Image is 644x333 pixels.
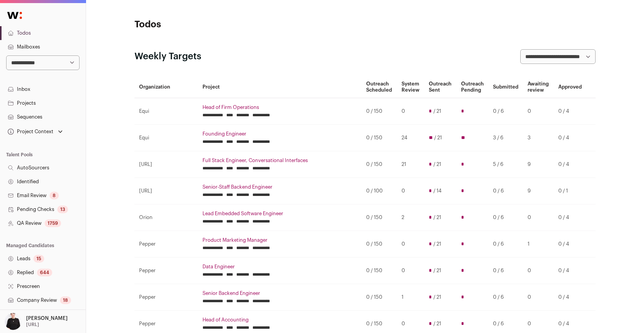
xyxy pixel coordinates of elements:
[397,178,425,204] td: 0
[397,125,425,151] td: 24
[488,178,523,204] td: 0 / 6
[554,125,586,151] td: 0 / 4
[202,264,357,270] a: Data Engineer
[202,237,357,243] a: Product Marketing Manager
[202,290,357,296] a: Senior Backend Engineer
[397,284,425,311] td: 1
[554,151,586,178] td: 0 / 4
[202,104,357,110] a: Head of Firm Operations
[523,204,554,231] td: 0
[433,188,442,194] span: / 14
[523,76,554,98] th: Awaiting review
[362,258,397,284] td: 0 / 150
[554,76,586,98] th: Approved
[362,178,397,204] td: 0 / 100
[523,151,554,178] td: 9
[26,321,39,328] p: [URL]
[488,284,523,311] td: 0 / 6
[134,231,198,258] td: Pepper
[488,125,523,151] td: 3 / 6
[434,135,442,141] span: / 21
[3,8,26,23] img: Wellfound
[134,151,198,178] td: [URL]
[60,296,71,304] div: 18
[134,18,288,31] h1: Todos
[397,98,425,125] td: 0
[26,315,68,321] p: [PERSON_NAME]
[433,108,441,114] span: / 21
[523,178,554,204] td: 9
[198,76,362,98] th: Project
[202,131,357,137] a: Founding Engineer
[433,268,441,274] span: / 21
[134,98,198,125] td: Equi
[362,231,397,258] td: 0 / 150
[488,231,523,258] td: 0 / 6
[488,151,523,178] td: 5 / 6
[134,50,201,63] h2: Weekly Targets
[397,231,425,258] td: 0
[554,204,586,231] td: 0 / 4
[134,178,198,204] td: [URL]
[554,231,586,258] td: 0 / 4
[433,214,441,221] span: / 21
[433,321,441,327] span: / 21
[488,204,523,231] td: 0 / 6
[362,125,397,151] td: 0 / 150
[523,258,554,284] td: 0
[433,161,441,167] span: / 21
[5,313,22,330] img: 9240684-medium_jpg
[50,192,59,199] div: 8
[362,204,397,231] td: 0 / 150
[37,269,52,276] div: 644
[554,178,586,204] td: 0 / 1
[523,284,554,311] td: 0
[554,284,586,311] td: 0 / 4
[433,294,441,300] span: / 21
[424,76,456,98] th: Outreach Sent
[397,151,425,178] td: 21
[397,76,425,98] th: System Review
[362,284,397,311] td: 0 / 150
[202,211,357,217] a: Lead Embedded Software Engineer
[488,98,523,125] td: 0 / 6
[134,204,198,231] td: Orion
[3,313,69,330] button: Open dropdown
[134,258,198,284] td: Pepper
[523,231,554,258] td: 1
[397,258,425,284] td: 0
[202,317,357,323] a: Head of Accounting
[488,258,523,284] td: 0 / 6
[134,76,198,98] th: Organization
[554,258,586,284] td: 0 / 4
[523,125,554,151] td: 3
[362,98,397,125] td: 0 / 150
[362,76,397,98] th: Outreach Scheduled
[362,151,397,178] td: 0 / 150
[456,76,489,98] th: Outreach Pending
[45,219,61,227] div: 1759
[554,98,586,125] td: 0 / 4
[433,241,441,247] span: / 21
[134,125,198,151] td: Equi
[397,204,425,231] td: 2
[6,129,53,135] div: Project Context
[134,284,198,311] td: Pepper
[202,184,357,190] a: Senior-Staff Backend Engineer
[523,98,554,125] td: 0
[202,157,357,164] a: Full Stack Engineer, Conversational Interfaces
[488,76,523,98] th: Submitted
[57,206,68,213] div: 13
[6,126,64,137] button: Open dropdown
[33,255,44,263] div: 15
